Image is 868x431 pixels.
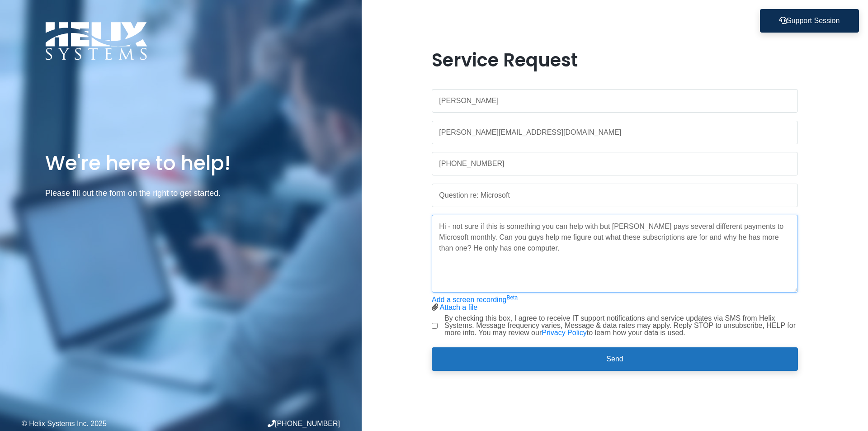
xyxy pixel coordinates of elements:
[45,187,316,200] p: Please fill out the form on the right to get started.
[432,49,798,71] h1: Service Request
[444,315,798,336] label: By checking this box, I agree to receive IT support notifications and service updates via SMS fro...
[542,329,587,336] a: Privacy Policy
[432,89,798,113] input: Name
[432,347,798,371] button: Send
[45,22,147,60] img: Logo
[432,296,518,303] a: Add a screen recordingBeta
[432,152,798,175] input: Phone Number
[181,420,340,427] div: [PHONE_NUMBER]
[45,150,316,176] h1: We're here to help!
[760,9,859,33] button: Support Session
[506,294,518,301] sup: Beta
[432,184,798,207] input: Subject
[432,121,798,144] input: Work Email
[440,303,478,311] a: Attach a file
[22,420,181,427] div: © Helix Systems Inc. 2025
